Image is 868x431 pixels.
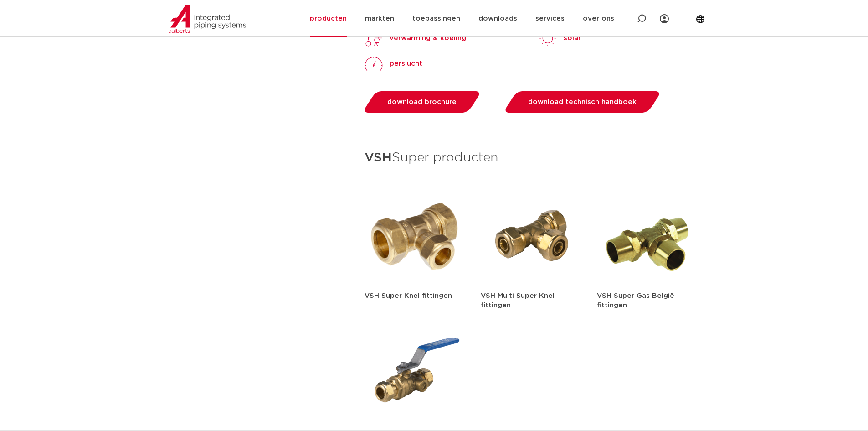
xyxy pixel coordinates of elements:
[597,291,699,310] h5: VSH Super Gas België fittingen
[365,234,467,301] a: VSH Super Knel fittingen
[390,33,466,44] p: verwarming & koeling
[564,33,581,44] p: solar
[387,99,457,105] span: download brochure
[597,234,699,310] a: VSH Super Gas België fittingen
[390,58,422,69] p: perslucht
[481,291,583,310] h5: VSH Multi Super Knel fittingen
[539,29,557,47] img: solar
[528,99,637,105] span: download technisch handboek
[481,234,583,310] a: VSH Multi Super Knel fittingen
[539,29,581,47] a: solarsolar
[365,291,467,301] h5: VSH Super Knel fittingen
[503,91,662,113] a: download technisch handboek
[362,91,482,113] a: download brochure
[365,55,422,73] a: perslucht
[365,29,466,47] a: verwarming & koeling
[365,151,392,164] strong: VSH
[365,147,699,169] h3: Super producten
